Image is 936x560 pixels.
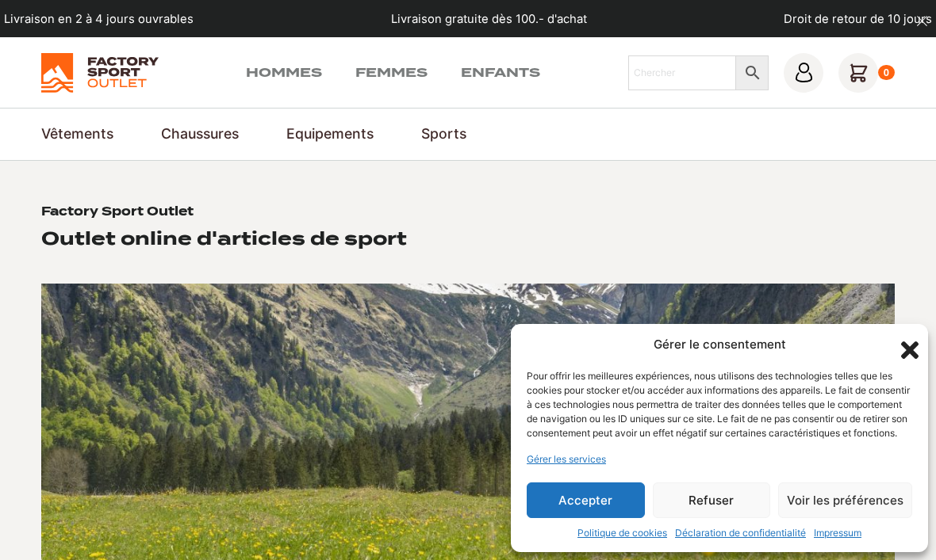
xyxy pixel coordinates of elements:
img: Factory Sport Outlet [41,53,158,93]
a: Impressum [814,526,861,540]
h1: Factory Sport Outlet [41,204,194,219]
a: Vêtements [41,124,113,144]
div: Pour offrir les meilleures expériences, nous utilisons des technologies telles que les cookies po... [527,369,911,440]
p: Droit de retour de 10 jours [784,10,932,28]
a: Enfants [461,63,540,82]
button: Accepter [527,482,645,518]
button: dismiss [908,8,936,36]
input: Chercher [628,55,736,90]
a: Sports [421,124,466,144]
a: Politique de cookies [577,526,667,540]
button: Voir les préférences [778,482,912,518]
div: Gérer le consentement [654,336,786,354]
button: Refuser [653,482,771,518]
div: 0 [878,65,895,81]
a: Hommes [246,63,322,82]
a: Femmes [355,63,428,82]
a: Chaussures [161,124,239,144]
a: Equipements [286,124,374,144]
p: Livraison gratuite dès 100.- d'achat [391,10,587,28]
div: Fermer la boîte de dialogue [896,337,912,352]
a: Déclaration de confidentialité [675,526,806,540]
a: Gérer les services [527,452,606,467]
h2: Outlet online d'articles de sport [41,227,407,250]
p: Livraison en 2 à 4 jours ouvrables [4,10,194,28]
